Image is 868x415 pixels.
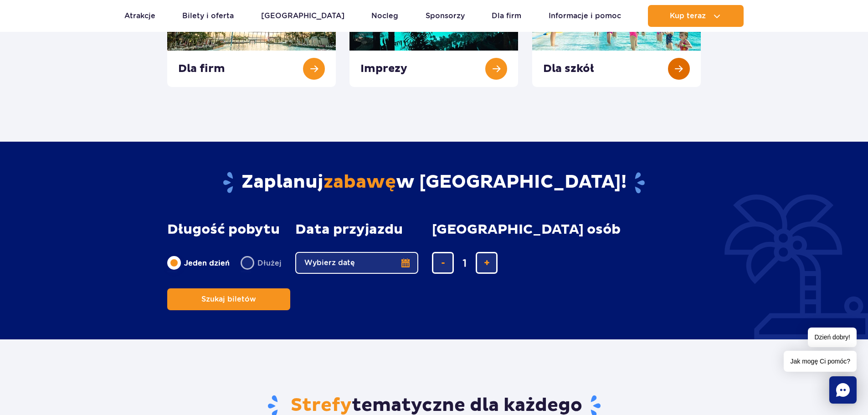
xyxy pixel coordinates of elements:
[648,5,744,27] button: Kup teraz
[167,222,280,237] span: Długość pobytu
[324,171,396,194] span: zabawę
[167,171,701,195] h2: Zaplanuj w [GEOGRAPHIC_DATA]!
[670,12,706,20] span: Kup teraz
[432,252,454,274] button: usuń bilet
[167,253,230,272] label: Jeden dzień
[371,5,398,27] a: Nocleg
[549,5,621,27] a: Informacje i pomoc
[808,328,857,347] span: Dzień dobry!
[201,295,256,303] span: Szukaj biletów
[167,288,290,310] button: Szukaj biletów
[426,5,465,27] a: Sponsorzy
[295,222,403,237] span: Data przyjazdu
[182,5,234,27] a: Bilety i oferta
[476,252,498,274] button: dodaj bilet
[784,351,857,372] span: Jak mogę Ci pomóc?
[454,252,476,274] input: liczba biletów
[432,222,621,237] span: [GEOGRAPHIC_DATA] osób
[829,376,857,404] div: Chat
[261,5,344,27] a: [GEOGRAPHIC_DATA]
[124,5,155,27] a: Atrakcje
[492,5,521,27] a: Dla firm
[241,253,282,272] label: Dłużej
[167,222,701,310] form: Planowanie wizyty w Park of Poland
[295,252,418,274] button: Wybierz datę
